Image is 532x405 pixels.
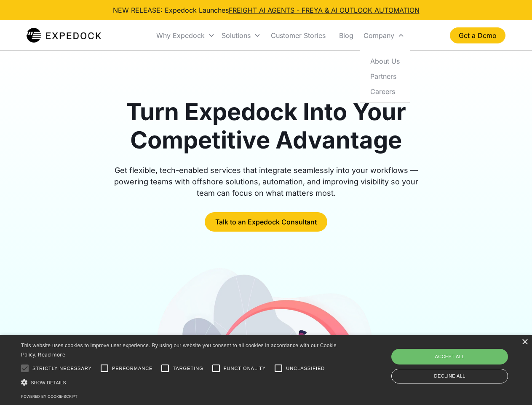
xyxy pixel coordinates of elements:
[21,394,78,399] a: Powered by cookie-script
[229,6,420,14] a: FREIGHT AI AGENTS - FREYA & AI OUTLOOK AUTOMATION
[113,5,420,15] div: NEW RELEASE: Expedock Launches
[153,21,218,50] div: Why Expedock
[156,31,205,40] div: Why Expedock
[392,314,532,405] iframe: Chat Widget
[21,378,340,387] div: Show details
[21,343,337,358] span: This website uses cookies to improve user experience. By using our website you consent to all coo...
[222,31,251,40] div: Solutions
[360,50,410,103] nav: Company
[364,68,406,84] a: Partners
[450,27,505,43] a: Get a Demo
[173,365,203,372] span: Targeting
[27,27,101,44] img: Expedock Logo
[360,21,408,50] div: Company
[104,165,428,199] div: Get flexible, tech-enabled services that integrate seamlessly into your workflows — powering team...
[286,365,325,372] span: Unclassified
[264,21,332,50] a: Customer Stories
[27,27,101,44] a: home
[332,21,360,50] a: Blog
[32,365,92,372] span: Strictly necessary
[112,365,153,372] span: Performance
[364,84,406,99] a: Careers
[364,31,394,40] div: Company
[38,351,65,358] a: Read more
[31,380,66,385] span: Show details
[224,365,266,372] span: Functionality
[104,98,428,154] h1: Turn Expedock Into Your Competitive Advantage
[218,21,264,50] div: Solutions
[364,53,406,68] a: About Us
[205,212,327,232] a: Talk to an Expedock Consultant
